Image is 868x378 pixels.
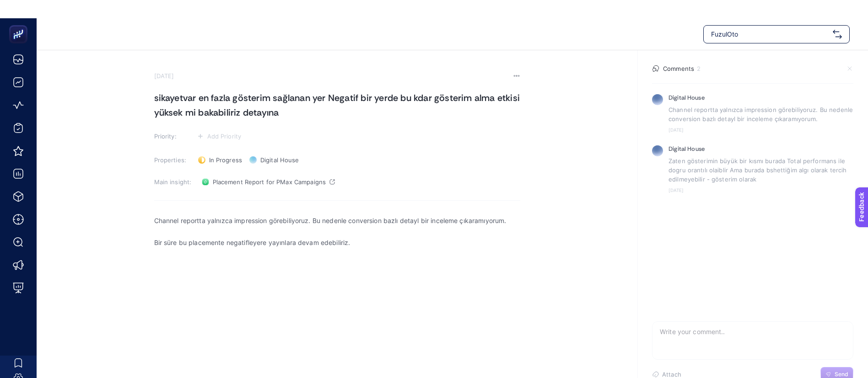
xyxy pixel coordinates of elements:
span: Add Priority [207,133,242,140]
span: Feedback [5,3,35,10]
span: In Progress [209,156,242,164]
button: Add Priority [194,131,244,142]
h3: Main insight: [154,178,193,186]
h5: Digital House [669,145,705,153]
p: Bir süre bu placemente negatifleyere yayınlara devam edebiliriz. [154,237,520,248]
p: Channel reportta yalnızca impression görebiliyoruz. Bu nedenle conversion bazlı detayl bir incele... [154,215,520,226]
time: [DATE] [154,72,174,80]
p: Channel reportta yalnızca impression görebiliyoruz. Bu nedenle conversion bazlı detayl bir incele... [669,105,853,123]
a: Placement Report for PMax Campaigns [198,175,339,189]
h3: Properties: [154,156,193,164]
time: [DATE] [669,187,853,193]
span: Placement Report for PMax Campaigns [213,178,326,186]
h4: Comments [663,65,694,72]
span: Digital House [260,156,299,164]
span: Send [835,371,848,378]
span: Attach [662,371,681,378]
img: svg%3e [833,30,842,39]
h3: Priority: [154,133,193,140]
span: FuzulOto [711,30,829,39]
h5: Digital House [669,94,705,101]
data: 2 [697,65,701,72]
p: Zaten gösterimin büyük bir kısmı burada Total performans ile dogru orantılı olaiblir Ama burada b... [669,156,853,184]
h1: sikayetvar en fazla gösterim sağlanan yer Negatif bir yerde bu kdar gösterim alma etkisi yüksek m... [154,91,520,120]
time: [DATE] [669,127,853,133]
